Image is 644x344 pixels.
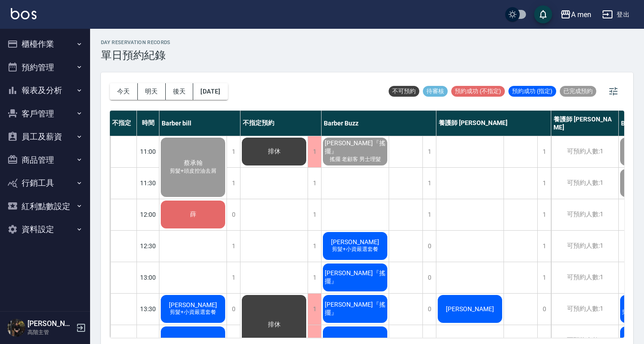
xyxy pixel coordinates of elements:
[137,111,159,136] div: 時間
[27,319,73,328] h5: [PERSON_NAME]
[323,139,387,156] span: [PERSON_NAME]『搖擺』
[422,168,436,199] div: 1
[166,83,194,100] button: 後天
[137,167,159,199] div: 11:30
[537,231,551,262] div: 1
[308,231,321,262] div: 1
[138,83,166,100] button: 明天
[551,294,618,325] div: 可預約人數:1
[423,87,448,95] span: 待審核
[436,111,551,136] div: 養護師 [PERSON_NAME]
[101,40,171,45] h2: day Reservation records
[323,301,387,317] span: [PERSON_NAME]『搖擺』
[110,111,137,136] div: 不指定
[168,167,218,175] span: 剪髮+頭皮控油去屑
[227,231,240,262] div: 1
[266,147,282,156] span: 排休
[4,218,86,241] button: 資料設定
[537,199,551,230] div: 1
[137,262,159,293] div: 13:00
[7,319,25,337] img: Person
[599,6,633,23] button: 登出
[551,168,618,199] div: 可預約人數:1
[193,83,227,100] button: [DATE]
[227,136,240,167] div: 1
[389,87,419,95] span: 不可預約
[167,301,219,308] span: [PERSON_NAME]
[266,321,282,329] span: 排休
[308,136,321,167] div: 1
[422,231,436,262] div: 0
[101,49,171,62] h3: 單日預約紀錄
[308,262,321,293] div: 1
[188,210,198,219] span: 薛
[444,305,496,313] span: [PERSON_NAME]
[137,136,159,167] div: 11:00
[330,246,380,253] span: 剪髮+小資嚴選套餐
[137,199,159,230] div: 12:00
[4,79,86,102] button: 報表及分析
[328,156,383,163] span: 搖擺 老顧客 男士理髮
[27,328,73,336] p: 高階主管
[4,148,86,172] button: 商品管理
[227,168,240,199] div: 1
[329,238,381,246] span: [PERSON_NAME]
[537,262,551,293] div: 1
[422,262,436,293] div: 0
[422,294,436,325] div: 0
[227,199,240,230] div: 0
[240,111,322,136] div: 不指定預約
[537,136,551,167] div: 1
[551,136,618,167] div: 可預約人數:1
[308,199,321,230] div: 1
[560,87,596,95] span: 已完成預約
[227,262,240,293] div: 1
[323,269,387,286] span: [PERSON_NAME]『搖擺』
[4,32,86,56] button: 櫃檯作業
[308,294,321,325] div: 1
[4,171,86,195] button: 行銷工具
[537,294,551,325] div: 0
[182,159,204,167] span: 蔡承翰
[137,230,159,262] div: 12:30
[422,136,436,167] div: 1
[137,293,159,325] div: 13:30
[11,8,36,19] img: Logo
[159,111,240,136] div: Barber bill
[168,308,218,316] span: 剪髮+小資嚴選套餐
[308,168,321,199] div: 1
[551,231,618,262] div: 可預約人數:1
[322,111,436,136] div: Barber Buzz
[537,168,551,199] div: 1
[227,294,240,325] div: 0
[551,262,618,293] div: 可預約人數:1
[551,199,618,230] div: 可預約人數:1
[4,102,86,125] button: 客戶管理
[110,83,138,100] button: 今天
[551,111,619,136] div: 養護師 [PERSON_NAME]
[422,199,436,230] div: 1
[571,9,591,20] div: A men
[534,5,552,23] button: save
[4,125,86,148] button: 員工及薪資
[4,56,86,79] button: 預約管理
[4,195,86,218] button: 紅利點數設定
[557,5,595,24] button: A men
[451,87,505,95] span: 預約成功 (不指定)
[508,87,556,95] span: 預約成功 (指定)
